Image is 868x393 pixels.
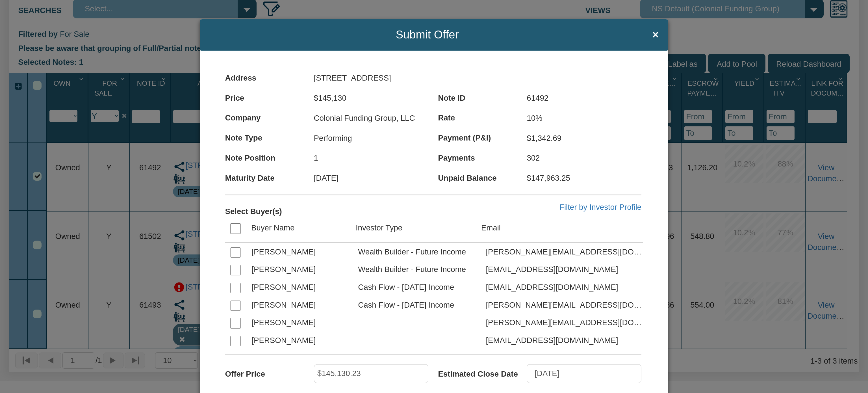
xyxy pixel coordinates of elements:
td: Cash Flow - [DATE] Income [353,278,481,296]
div: Colonial Funding Group, LLC [314,108,438,128]
td: Wealth Builder - Future Income [353,261,481,278]
label: Note Position [225,148,314,164]
label: Offer Price [225,364,314,380]
td: [PERSON_NAME] [246,296,353,314]
td: [EMAIL_ADDRESS][DOMAIN_NAME] [481,261,651,278]
td: Wealth Builder - Future Income [353,243,481,261]
span: × [652,29,659,41]
td: Buyer Name [246,217,351,243]
td: [PERSON_NAME][EMAIL_ADDRESS][DOMAIN_NAME] [481,243,651,261]
label: Payment (P&I) [438,128,527,144]
td: [EMAIL_ADDRESS][DOMAIN_NAME] [481,278,651,296]
div: 302 [527,148,651,168]
td: [PERSON_NAME][EMAIL_ADDRESS][DOMAIN_NAME] [481,296,651,314]
td: [EMAIL_ADDRESS][DOMAIN_NAME] [481,332,651,349]
div: 61492 [527,88,651,108]
label: Company [225,108,314,124]
label: Note Type [225,128,314,144]
div: 10% [527,108,651,128]
div: [DATE] [314,168,438,188]
div: $145,130 [314,88,438,108]
label: Unpaid Balance [438,168,527,183]
div: 1 [314,148,438,168]
label: Estimated Close Date [438,364,527,380]
div: $147,963.25 [527,168,651,188]
td: [PERSON_NAME] [246,243,353,261]
td: Investor Type [350,217,476,243]
span: Submit Offer [209,29,645,41]
input: MM/DD/YYYY [527,364,641,383]
div: Performing [314,128,438,148]
label: Rate [438,108,527,124]
td: [PERSON_NAME] [246,278,353,296]
td: Cash Flow - [DATE] Income [353,296,481,314]
label: Maturity Date [225,168,314,183]
td: [PERSON_NAME] [246,332,353,349]
input: Please enter an offer price [314,364,429,383]
div: $1,342.69 [527,128,651,148]
a: Filter by Investor Profile [559,203,641,211]
label: Price [225,88,314,103]
label: Select Buyer(s) [225,202,282,217]
td: Email [476,217,643,243]
label: Payments [438,148,527,164]
td: [PERSON_NAME] [246,314,353,332]
td: [PERSON_NAME][EMAIL_ADDRESS][DOMAIN_NAME] [481,314,651,332]
label: Note ID [438,88,527,103]
div: [STREET_ADDRESS] [314,68,651,88]
td: [PERSON_NAME] [246,261,353,278]
label: Address [225,68,314,84]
